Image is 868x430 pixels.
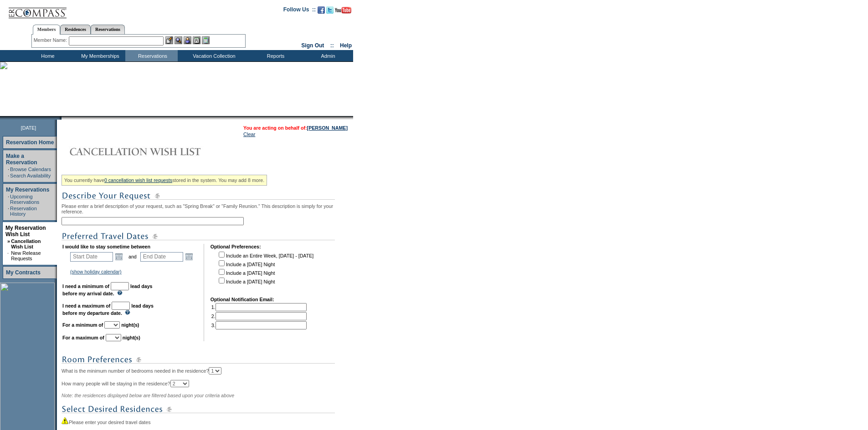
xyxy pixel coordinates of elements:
[140,252,183,262] input: Date format: M/D/Y. Shortcut keys: [T] for Today. [UP] or [.] for Next Day. [DOWN] or [,] for Pre...
[62,175,267,186] div: You currently have stored in the system. You may add 8 more.
[184,252,194,262] a: Open the calendar popup.
[283,5,316,16] td: Follow Us ::
[243,125,348,131] span: You are acting on behalf of:
[62,116,62,120] img: blank.gif
[340,42,352,49] a: Help
[6,153,37,166] a: Make a Reservation
[6,139,54,146] a: Reservation Home
[123,335,140,340] b: night(s)
[125,310,130,315] img: questionMark_lightBlue.gif
[10,194,39,205] a: Upcoming Reservations
[211,297,274,302] b: Optional Notification Email:
[211,244,261,249] b: Optional Preferences:
[8,206,9,217] td: ·
[217,250,313,290] td: Include an Entire Week, [DATE] - [DATE] Include a [DATE] Night Include a [DATE] Night Include a [...
[301,50,353,61] td: Admin
[11,250,41,261] a: New Release Requests
[10,206,37,217] a: Reservation History
[184,36,191,44] img: Impersonate
[7,250,10,261] td: ·
[307,125,348,131] a: [PERSON_NAME]
[62,283,153,296] b: lead days before my arrival date.
[8,167,9,172] td: ·
[70,269,122,274] a: (show holiday calendar)
[121,322,139,328] b: night(s)
[33,25,61,35] a: Members
[318,9,325,15] a: Become our fan on Facebook
[11,238,41,249] a: Cancellation Wish List
[125,50,178,61] td: Reservations
[62,283,109,289] b: I need a minimum of
[326,6,334,14] img: Follow us on Twitter
[91,25,125,34] a: Reservations
[335,9,351,15] a: Subscribe to our YouTube Channel
[21,50,73,61] td: Home
[10,173,51,178] a: Search Availability
[60,25,91,34] a: Residences
[5,225,46,238] a: My Reservation Wish List
[104,177,172,183] a: 0 cancellation wish list requests
[301,42,324,49] a: Sign Out
[62,417,69,424] img: icon_alert2.gif
[21,125,36,131] span: [DATE]
[211,321,307,329] td: 3.
[335,7,351,14] img: Subscribe to our YouTube Channel
[6,269,41,276] a: My Contracts
[62,322,103,328] b: For a minimum of
[8,173,9,178] td: ·
[34,36,69,44] div: Member Name:
[178,50,248,61] td: Vacation Collection
[193,36,200,44] img: Reservations
[117,290,123,295] img: questionMark_lightBlue.gif
[318,6,325,14] img: Become our fan on Facebook
[6,187,49,193] a: My Reservations
[175,36,182,44] img: View
[211,312,307,320] td: 2.
[62,393,234,398] span: Note: the residences displayed below are filtered based upon your criteria above
[248,50,301,61] td: Reports
[62,303,110,309] b: I need a maximum of
[58,116,62,120] img: promoShadowLeftCorner.gif
[211,303,307,311] td: 1.
[62,354,335,365] img: subTtlRoomPreferences.gif
[8,194,9,205] td: ·
[243,132,255,137] a: Clear
[73,50,125,61] td: My Memberships
[7,238,10,244] b: »
[62,244,150,249] b: I would like to stay sometime between
[330,42,334,49] span: ::
[114,252,124,262] a: Open the calendar popup.
[62,303,154,316] b: lead days before my departure date.
[70,252,113,262] input: Date format: M/D/Y. Shortcut keys: [T] for Today. [UP] or [.] for Next Day. [DOWN] or [,] for Pre...
[62,417,351,425] div: Please enter your desired travel dates
[127,250,138,263] td: and
[326,9,334,15] a: Follow us on Twitter
[10,167,51,172] a: Browse Calendars
[62,335,104,340] b: For a maximum of
[165,36,173,44] img: b_edit.gif
[62,142,244,161] img: Cancellation Wish List
[202,36,210,44] img: b_calculator.gif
